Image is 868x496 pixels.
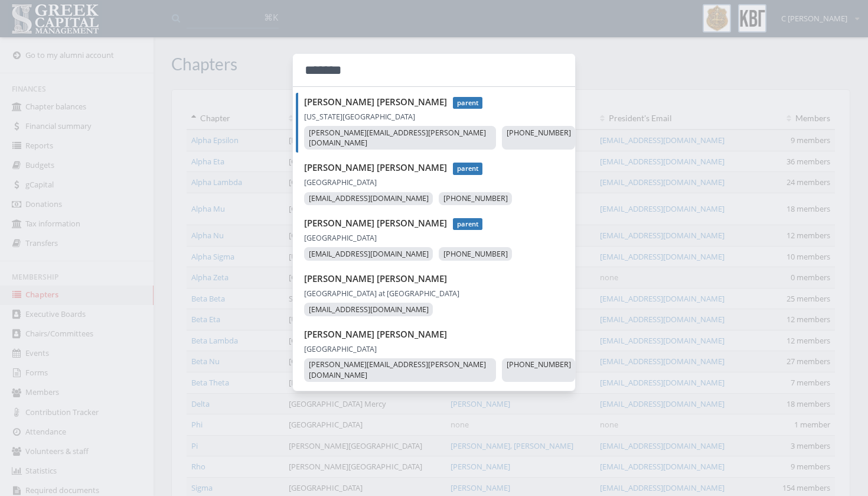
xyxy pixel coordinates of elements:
p: [US_STATE][GEOGRAPHIC_DATA] [304,111,575,123]
li: [PHONE_NUMBER] [502,358,575,382]
li: [PHONE_NUMBER] [439,192,512,206]
li: [PHONE_NUMBER] [502,126,575,150]
strong: [PERSON_NAME] [PERSON_NAME] [304,328,447,340]
li: [EMAIL_ADDRESS][DOMAIN_NAME] [304,192,433,206]
p: [GEOGRAPHIC_DATA] at [GEOGRAPHIC_DATA] [304,287,575,300]
li: [EMAIL_ADDRESS][DOMAIN_NAME] [304,303,433,316]
strong: [PERSON_NAME] [PERSON_NAME] [304,273,447,284]
p: [GEOGRAPHIC_DATA] [304,176,575,189]
span: parent [453,163,482,175]
span: parent [453,218,482,231]
li: [PHONE_NUMBER] [439,247,512,261]
strong: [PERSON_NAME] [PERSON_NAME] [304,161,447,173]
span: parent [453,97,482,109]
p: [GEOGRAPHIC_DATA] [304,343,575,355]
li: [EMAIL_ADDRESS][DOMAIN_NAME] [304,247,433,261]
li: [PERSON_NAME][EMAIL_ADDRESS][PERSON_NAME][DOMAIN_NAME] [304,358,496,382]
li: [PERSON_NAME][EMAIL_ADDRESS][PERSON_NAME][DOMAIN_NAME] [304,126,496,150]
p: [GEOGRAPHIC_DATA] [304,232,575,244]
strong: [PERSON_NAME] [PERSON_NAME] [304,96,447,108]
strong: [PERSON_NAME] [PERSON_NAME] [304,217,447,229]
